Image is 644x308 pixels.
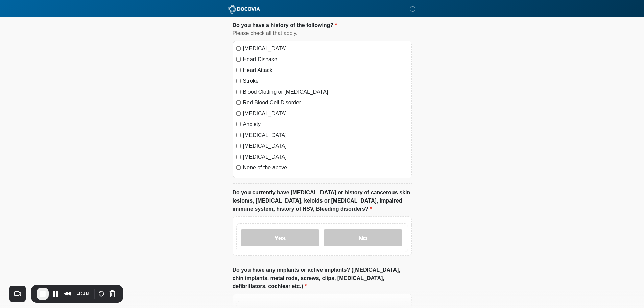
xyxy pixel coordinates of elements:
input: Red Blood Cell Disorder [236,100,241,105]
label: Do you have a history of the following? [233,21,337,29]
label: [MEDICAL_DATA] [243,131,408,139]
label: Stroke [243,77,408,85]
img: ABC Med Spa- GFEase Logo [226,5,262,14]
input: Anxiety [236,122,241,126]
label: None of the above [243,164,408,172]
label: [MEDICAL_DATA] [243,110,408,118]
input: None of the above [236,165,241,170]
label: Heart Attack [243,66,408,74]
label: [MEDICAL_DATA] [243,142,408,150]
label: No [324,229,402,246]
input: [MEDICAL_DATA] [236,155,241,159]
label: Do you have any implants or active implants? ([MEDICAL_DATA], chin implants, metal rods, screws, ... [233,266,412,290]
input: Heart Attack [236,68,241,72]
label: Do you currently have [MEDICAL_DATA] or history of cancerous skin lesion/s, [MEDICAL_DATA], keloi... [233,189,412,213]
input: [MEDICAL_DATA] [236,133,241,137]
label: Red Blood Cell Disorder [243,99,408,107]
input: [MEDICAL_DATA] [236,144,241,148]
label: Anxiety [243,120,408,128]
input: Blood Clotting or [MEDICAL_DATA] [236,90,241,94]
label: Heart Disease [243,55,408,64]
input: Heart Disease [236,57,241,62]
label: [MEDICAL_DATA] [243,153,408,161]
label: Yes [241,229,319,246]
div: Please check all that apply. [233,29,412,38]
input: Stroke [236,79,241,83]
label: [MEDICAL_DATA] [243,45,408,53]
input: [MEDICAL_DATA] [236,46,241,51]
label: Blood Clotting or [MEDICAL_DATA] [243,88,408,96]
input: [MEDICAL_DATA] [236,111,241,116]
